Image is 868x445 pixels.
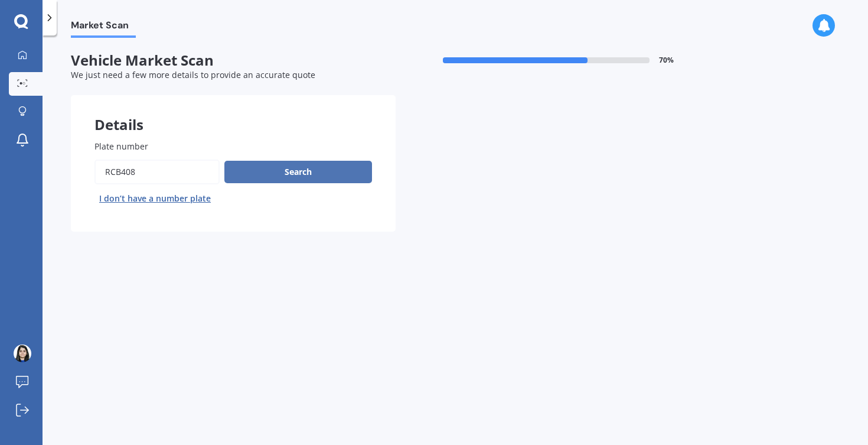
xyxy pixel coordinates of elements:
[14,345,31,362] img: ACg8ocL0h4pzaQCl3b8ob2gbSW-XsIrz7AjIfmp5kifvf3JtWuWGqw=s96-c
[94,141,148,152] span: Plate number
[71,95,396,131] div: Details
[71,52,396,69] span: Vehicle Market Scan
[224,161,372,183] button: Search
[94,189,216,208] button: I don’t have a number plate
[71,20,136,35] span: Market Scan
[94,160,220,184] input: Enter plate number
[71,69,315,80] span: We just need a few more details to provide an accurate quote
[659,56,674,64] span: 70 %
